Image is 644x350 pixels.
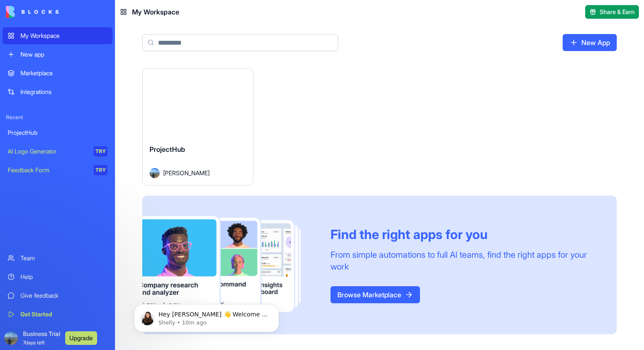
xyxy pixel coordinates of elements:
a: AI Logo GeneratorTRY [3,143,112,160]
a: Integrations [3,83,112,100]
div: Feedback Form [8,166,88,174]
div: Give feedback [20,291,107,300]
div: TRY [94,146,107,157]
div: Find the right apps for you [331,227,596,242]
div: My Workspace [20,31,107,40]
div: Marketplace [20,69,107,77]
span: ProjectHub [149,145,185,154]
div: Help [20,273,107,281]
a: Help [3,268,112,285]
button: Upgrade [65,331,97,345]
div: From simple automations to full AI teams, find the right apps for your work [331,249,596,273]
button: Share & Earn [585,5,639,19]
a: New App [563,34,617,51]
a: Team [3,250,112,267]
img: ACg8ocLLTVfj7fubRkzEM_qc3bFsCLT9c2LSZXjB9yrf02NY8wsL5nsY=s96-c [4,331,18,345]
div: Integrations [20,88,107,96]
a: Give feedback [3,287,112,304]
span: Recent [3,114,112,121]
div: Team [20,254,107,262]
a: ProjectHubAvatar[PERSON_NAME] [142,68,253,185]
a: Get Started [3,306,112,323]
span: My Workspace [132,7,179,17]
a: New app [3,46,112,63]
a: My Workspace [3,27,112,44]
a: Feedback FormTRY [3,162,112,179]
div: AI Logo Generator [8,147,88,156]
div: Get Started [20,310,107,319]
a: ProjectHub [3,124,112,141]
span: Share & Earn [600,8,635,16]
img: Avatar [149,168,160,178]
div: TRY [94,165,107,175]
img: logo [6,6,59,18]
a: Marketplace [3,65,112,82]
iframe: Intercom notifications message [121,286,292,346]
span: 7 days left [23,339,45,346]
span: Business Trial [23,330,60,347]
span: [PERSON_NAME] [163,168,210,177]
div: ProjectHub [8,128,107,137]
a: Browse Marketplace [331,286,420,303]
div: New app [20,50,107,59]
img: Frame_181_egmpey.png [142,216,317,314]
